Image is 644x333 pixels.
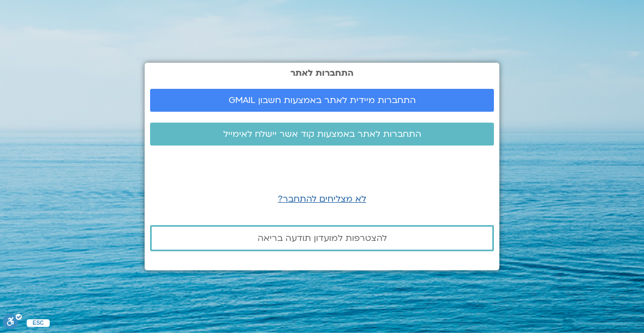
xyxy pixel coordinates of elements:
[229,95,416,105] span: התחברות מיידית לאתר באמצעות חשבון GMAIL
[223,129,421,139] span: התחברות לאתר באמצעות קוד אשר יישלח לאימייל
[150,123,494,146] a: התחברות לאתר באמצעות קוד אשר יישלח לאימייל
[150,225,494,251] a: להצטרפות למועדון תודעה בריאה
[150,68,494,78] h2: התחברות לאתר
[150,89,494,112] a: התחברות מיידית לאתר באמצעות חשבון GMAIL
[278,193,366,205] a: לא מצליחים להתחבר?
[258,233,387,243] span: להצטרפות למועדון תודעה בריאה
